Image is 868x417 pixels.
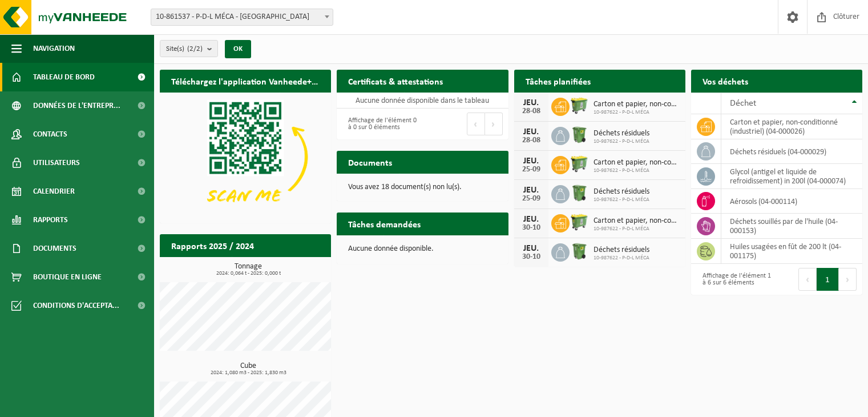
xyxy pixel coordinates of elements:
[33,149,80,177] span: Utilisateurs
[160,234,265,256] h2: Rapports 2025 / 2024
[570,125,589,145] img: WB-0370-HPE-GN-50
[151,9,333,25] span: 10-861537 - P-D-L MÉCA - FOSSES-LA-VILLE
[570,96,589,115] img: WB-0660-HPE-GN-50
[33,177,75,206] span: Calendrier
[520,253,543,261] div: 30-10
[721,239,862,264] td: huiles usagées en fût de 200 lt (04-001175)
[721,114,862,139] td: carton et papier, non-conditionné (industriel) (04-000026)
[232,256,330,279] a: Consulter les rapports
[721,189,862,214] td: aérosols (04-000114)
[691,70,760,92] h2: Vos déchets
[594,226,680,232] span: 10-987622 - P-D-L MÉCA
[165,271,331,276] span: 2024: 0,064 t - 2025: 0,000 t
[33,291,119,320] span: Conditions d'accepta...
[570,212,589,232] img: WB-0660-HPE-GN-50
[337,93,508,109] td: Aucune donnée disponible dans le tableau
[520,166,543,174] div: 25-09
[721,164,862,189] td: glycol (antigel et liquide de refroidissement) in 200l (04-000074)
[337,70,454,92] h2: Certificats & attestations
[594,246,649,255] span: Déchets résiduels
[594,129,649,138] span: Déchets résiduels
[33,91,120,120] span: Données de l'entrepr...
[348,183,496,191] p: Vous avez 18 document(s) non lu(s).
[798,268,817,291] button: Previous
[187,45,203,53] count: (2/2)
[594,167,680,174] span: 10-987622 - P-D-L MÉCA
[520,98,543,107] div: JEU.
[520,186,543,195] div: JEU.
[166,41,203,58] span: Site(s)
[594,100,680,109] span: Carton et papier, non-conditionné (industriel)
[520,107,543,115] div: 28-08
[160,40,218,57] button: Site(s)(2/2)
[33,206,68,234] span: Rapports
[165,362,331,376] h3: Cube
[520,244,543,253] div: JEU.
[594,158,680,167] span: Carton et papier, non-conditionné (industriel)
[721,214,862,239] td: déchets souillés par de l'huile (04-000153)
[594,216,680,226] span: Carton et papier, non-conditionné (industriel)
[33,63,95,91] span: Tableau de bord
[151,9,333,26] span: 10-861537 - P-D-L MÉCA - FOSSES-LA-VILLE
[467,113,485,135] button: Previous
[839,268,857,291] button: Next
[817,268,839,291] button: 1
[225,40,251,58] button: OK
[520,195,543,203] div: 25-09
[594,255,649,262] span: 10-987622 - P-D-L MÉCA
[520,157,543,166] div: JEU.
[337,212,432,235] h2: Tâches demandées
[594,138,649,145] span: 10-987622 - P-D-L MÉCA
[570,242,589,261] img: WB-0370-HPE-GN-50
[697,267,771,292] div: Affichage de l'élément 1 à 6 sur 6 éléments
[165,370,331,376] span: 2024: 1,080 m3 - 2025: 1,830 m3
[594,187,649,197] span: Déchets résiduels
[570,183,589,203] img: WB-0370-HPE-GN-50
[520,224,543,232] div: 30-10
[485,113,503,135] button: Next
[520,137,543,145] div: 28-08
[520,215,543,224] div: JEU.
[337,151,403,173] h2: Documents
[594,197,649,203] span: 10-987622 - P-D-L MÉCA
[730,99,756,108] span: Déchet
[33,120,67,149] span: Contacts
[594,109,680,116] span: 10-987622 - P-D-L MÉCA
[721,139,862,164] td: déchets résiduels (04-000029)
[33,34,75,63] span: Navigation
[165,263,331,276] h3: Tonnage
[342,111,417,137] div: Affichage de l'élément 0 à 0 sur 0 éléments
[33,263,102,291] span: Boutique en ligne
[160,93,331,221] img: Download de VHEPlus App
[348,245,496,253] p: Aucune donnée disponible.
[160,70,331,92] h2: Téléchargez l'application Vanheede+ maintenant!
[570,154,589,174] img: WB-0660-HPE-GN-50
[33,234,76,263] span: Documents
[520,127,543,137] div: JEU.
[514,70,602,92] h2: Tâches planifiées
